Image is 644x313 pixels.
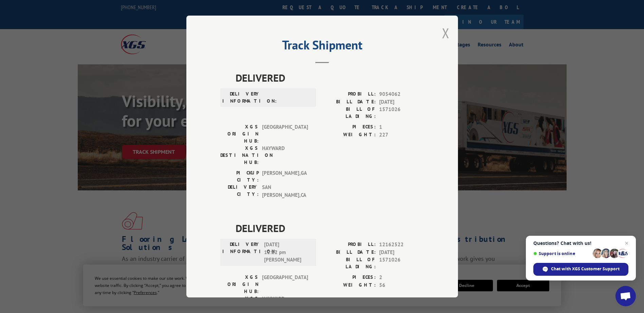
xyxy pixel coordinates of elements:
[262,169,308,184] span: [PERSON_NAME] , GA
[220,169,259,184] label: PICKUP CITY:
[379,90,424,98] span: 9054062
[322,106,376,120] label: BILL OF LADING:
[220,40,424,53] h2: Track Shipment
[623,239,631,247] span: Close chat
[236,70,424,85] span: DELIVERED
[533,251,590,256] span: Support is online
[322,131,376,139] label: WEIGHT:
[220,184,259,199] label: DELIVERY CITY:
[379,123,424,131] span: 1
[322,123,376,131] label: PIECES:
[220,145,259,166] label: XGS DESTINATION HUB:
[322,90,376,98] label: PROBILL:
[222,241,261,264] label: DELIVERY INFORMATION:
[220,123,259,145] label: XGS ORIGIN HUB:
[322,281,376,289] label: WEIGHT:
[533,241,628,246] span: Questions? Chat with us!
[262,145,308,166] span: HAYWARD
[236,221,424,236] span: DELIVERED
[551,266,620,272] span: Chat with XGS Customer Support
[322,98,376,106] label: BILL DATE:
[379,256,424,270] span: 1571026
[379,249,424,256] span: [DATE]
[262,184,308,199] span: SAN [PERSON_NAME] , CA
[222,90,261,105] label: DELIVERY INFORMATION:
[264,241,310,264] span: [DATE] 12:22 pm [PERSON_NAME]
[322,274,376,281] label: PIECES:
[379,131,424,139] span: 227
[442,24,449,42] button: Close modal
[379,281,424,289] span: 56
[379,106,424,120] span: 1571026
[379,98,424,106] span: [DATE]
[322,249,376,256] label: BILL DATE:
[379,241,424,249] span: 12162522
[220,274,259,295] label: XGS ORIGIN HUB:
[615,286,636,306] div: Open chat
[262,274,308,295] span: [GEOGRAPHIC_DATA]
[262,123,308,145] span: [GEOGRAPHIC_DATA]
[322,256,376,270] label: BILL OF LADING:
[379,274,424,281] span: 2
[322,241,376,249] label: PROBILL:
[533,263,628,276] div: Chat with XGS Customer Support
